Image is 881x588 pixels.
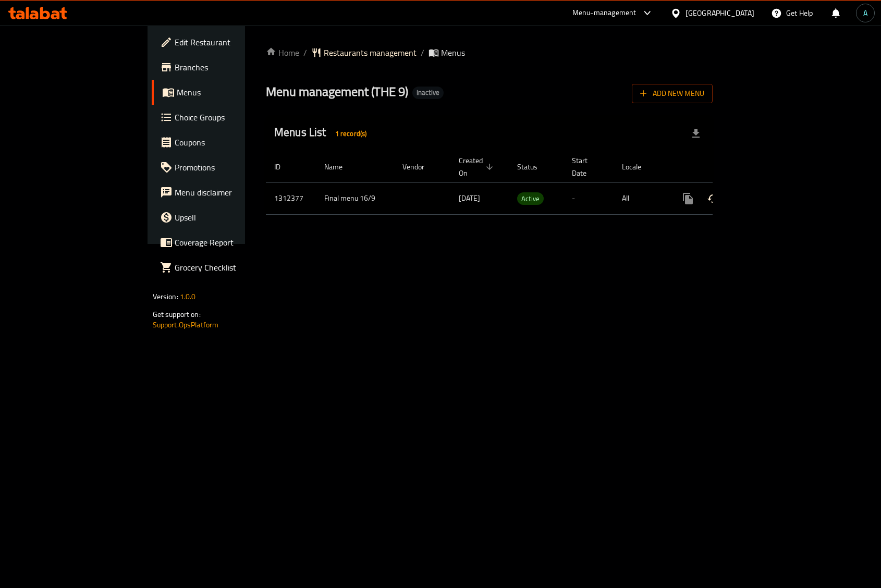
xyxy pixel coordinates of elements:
a: Edit Restaurant [152,30,295,55]
a: Support.OpsPlatform [153,318,219,332]
span: Promotions [175,161,286,174]
a: Choice Groups [152,105,295,130]
span: Choice Groups [175,111,286,124]
span: Version: [153,290,178,303]
span: ID [274,161,294,173]
span: Menu management ( THE 9 ) [266,80,408,103]
button: Add New Menu [632,84,713,103]
span: Get support on: [153,308,201,321]
button: Change Status [701,186,726,211]
div: Total records count [329,125,373,142]
span: Inactive [412,88,444,97]
span: Active [517,193,544,205]
a: Menu disclaimer [152,180,295,205]
td: - [564,182,614,214]
span: 1 record(s) [329,129,373,139]
span: A [863,7,867,19]
span: Vendor [402,161,438,173]
td: All [614,182,667,214]
span: Menu disclaimer [175,186,286,199]
table: enhanced table [266,151,784,215]
div: Menu-management [572,7,637,19]
a: Grocery Checklist [152,255,295,280]
nav: breadcrumb [266,46,713,59]
a: Restaurants management [311,46,417,59]
span: Grocery Checklist [175,261,286,274]
span: Menus [441,46,465,59]
button: more [676,186,701,211]
span: [DATE] [459,191,480,205]
a: Coverage Report [152,230,295,255]
td: Final menu 16/9 [316,182,394,214]
a: Promotions [152,155,295,180]
div: Inactive [412,87,444,99]
span: Start Date [572,154,601,179]
span: Status [517,161,551,173]
span: 1.0.0 [180,290,196,303]
span: Locale [622,161,655,173]
span: Coupons [175,136,286,149]
span: Created On [459,154,496,179]
h2: Menus List [274,125,373,142]
a: Coupons [152,130,295,155]
span: Coverage Report [175,236,286,249]
span: Upsell [175,211,286,224]
span: Add New Menu [640,87,704,100]
th: Actions [667,151,784,183]
a: Upsell [152,205,295,230]
span: Name [324,161,356,173]
span: Restaurants management [324,46,417,59]
span: Menus [177,86,286,99]
div: [GEOGRAPHIC_DATA] [686,7,754,19]
li: / [303,46,307,59]
a: Menus [152,80,295,105]
div: Export file [683,121,708,146]
span: Edit Restaurant [175,36,286,48]
span: Branches [175,61,286,73]
a: Branches [152,55,295,80]
li: / [421,46,424,59]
